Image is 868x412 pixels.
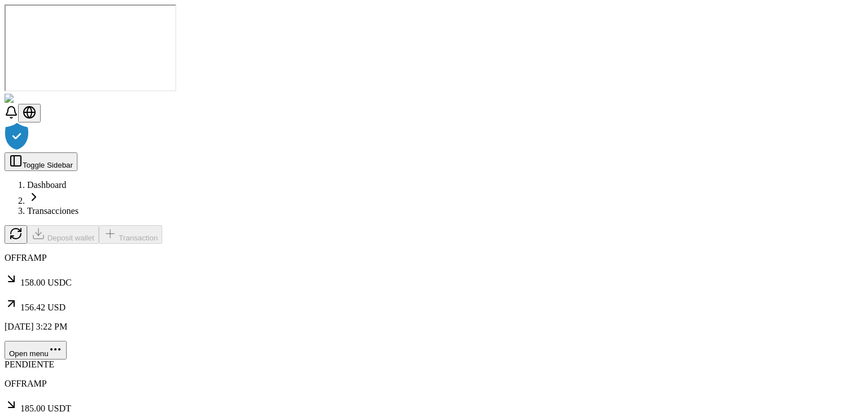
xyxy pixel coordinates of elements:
nav: breadcrumb [5,180,863,216]
span: Toggle Sidebar [23,161,73,169]
div: PENDIENTE [5,360,863,370]
p: OFFRAMP [5,379,863,389]
button: Toggle Sidebar [5,152,77,171]
p: 156.42 USD [5,297,863,313]
img: ShieldPay Logo [5,94,72,104]
button: Transaction [99,225,163,244]
p: OFFRAMP [5,253,863,263]
button: Deposit wallet [27,225,99,244]
p: [DATE] 3:22 PM [5,322,863,332]
span: Transaction [119,234,158,242]
span: Open menu [9,349,49,358]
a: Dashboard [27,180,66,190]
a: Transacciones [27,206,79,216]
span: Deposit wallet [47,234,94,242]
p: 158.00 USDC [5,272,863,288]
button: Open menu [5,341,67,360]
